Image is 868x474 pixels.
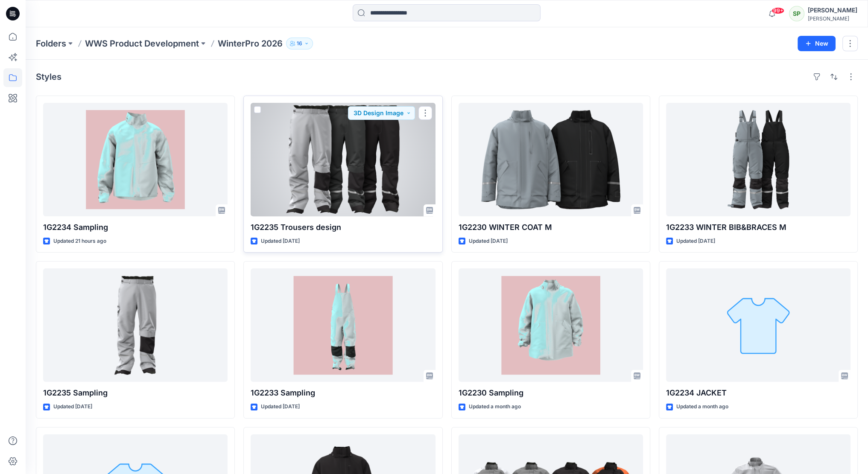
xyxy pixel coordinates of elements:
p: Updated a month ago [469,402,521,411]
p: 1G2230 WINTER COAT M [459,221,643,233]
a: WWS Product Development [85,38,199,49]
a: Folders [36,38,66,49]
p: Updated [DATE] [53,402,92,411]
h4: Styles [36,72,61,82]
div: SP [789,6,804,21]
div: [PERSON_NAME] [808,5,857,15]
a: 1G2230 WINTER COAT M [459,103,643,216]
button: New [798,36,836,51]
a: 1G2233 WINTER BIB&BRACES M [666,103,850,216]
a: 1G2233 Sampling [251,268,435,382]
p: 1G2233 Sampling [251,387,435,399]
p: Updated [DATE] [261,237,300,246]
p: 1G2235 Trousers design [251,221,435,233]
span: 99+ [772,7,784,14]
p: 1G2233 WINTER BIB&BRACES M [666,221,850,233]
p: Updated [DATE] [469,237,508,246]
a: 1G2235 Sampling [43,268,228,382]
p: Updated [DATE] [261,402,300,411]
a: 1G2230 Sampling [459,268,643,382]
p: 16 [297,39,302,48]
a: 1G2234 Sampling [43,103,228,216]
div: [PERSON_NAME] [808,15,857,22]
a: 1G2234 JACKET [666,268,850,382]
p: Updated [DATE] [676,237,715,246]
p: 1G2230 Sampling [459,387,643,399]
p: 1G2235 Sampling [43,387,228,399]
p: 1G2234 JACKET [666,387,850,399]
button: 16 [286,38,313,49]
a: 1G2235 Trousers design [251,103,435,216]
p: Updated a month ago [676,402,728,411]
p: WinterPro 2026 [218,38,283,49]
p: 1G2234 Sampling [43,221,228,233]
p: Updated 21 hours ago [53,237,106,246]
